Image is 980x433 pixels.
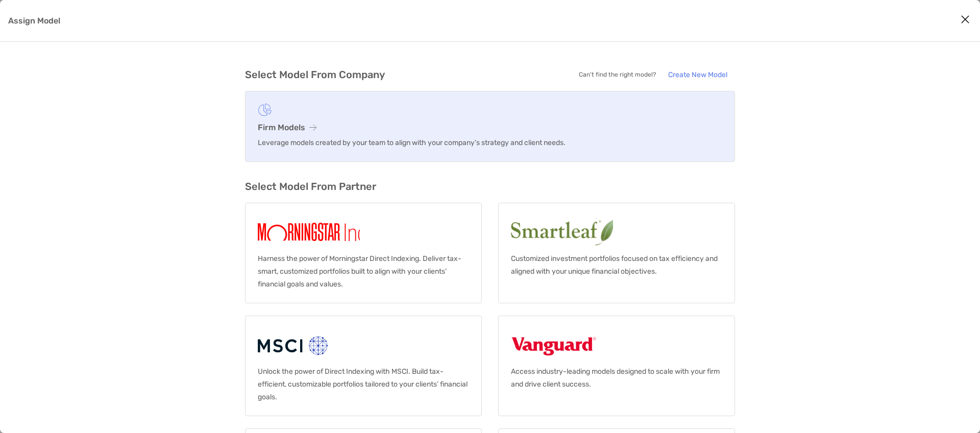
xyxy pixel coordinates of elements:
a: MSCIUnlock the power of Direct Indexing with MSCI. Build tax-efficient, customizable portfolios t... [245,316,482,416]
a: Create New Model [660,66,735,83]
p: Assign Model [8,14,60,27]
button: Close modal [958,12,973,28]
p: Leverage models created by your team to align with your company’s strategy and client needs. [258,136,722,149]
h3: Select Model From Company [245,68,385,81]
img: MSCI [258,328,330,361]
a: Firm ModelsLeverage models created by your team to align with your company’s strategy and client ... [245,91,735,162]
p: Access industry-leading models designed to scale with your firm and drive client success. [511,365,722,391]
h3: Firm Models [258,123,722,132]
h3: Select Model From Partner [245,180,735,193]
p: Unlock the power of Direct Indexing with MSCI. Build tax-efficient, customizable portfolios tailo... [258,365,469,403]
a: SmartleafCustomized investment portfolios focused on tax efficiency and aligned with your unique ... [498,203,735,303]
a: VanguardAccess industry-leading models designed to scale with your firm and drive client success. [498,316,735,416]
a: MorningstarHarness the power of Morningstar Direct Indexing. Deliver tax-smart, customized portfo... [245,203,482,303]
p: Customized investment portfolios focused on tax efficiency and aligned with your unique financial... [511,252,722,278]
p: Can’t find the right model? [579,68,656,81]
img: Morningstar [258,215,401,248]
img: Vanguard [511,328,597,361]
p: Harness the power of Morningstar Direct Indexing. Deliver tax-smart, customized portfolios built ... [258,252,469,291]
img: Smartleaf [511,215,699,248]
